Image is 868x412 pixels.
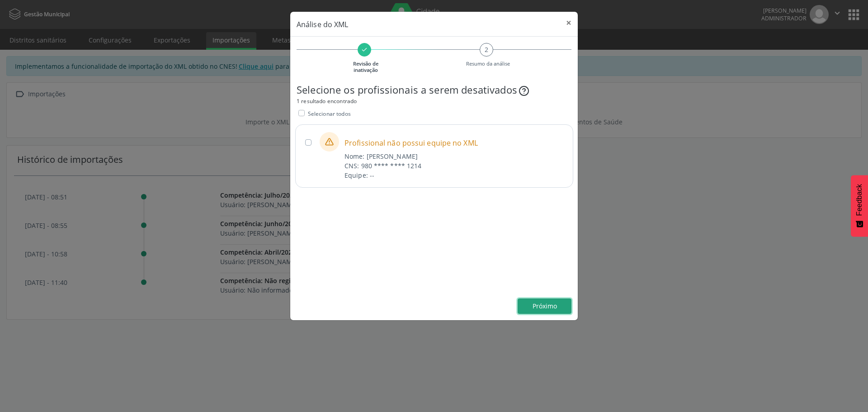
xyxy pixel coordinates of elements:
div: 1 resultado encontrado [297,97,571,105]
span: Feedback [855,184,863,216]
span: Próximo [533,302,557,310]
button: Feedback - Mostrar pesquisa [851,175,868,237]
button: Próximo [518,298,571,314]
small: Revisão de inativação [353,60,378,73]
small: Resumo da análise [466,60,510,67]
div: Selecione os profissionais a serem desativados [297,82,571,97]
div: Equipe: -- [344,170,565,180]
span: Profissional não possui equipe no XML [344,137,565,148]
span: Análise do XML [297,19,348,29]
span: Selecionar todos [308,110,351,118]
div: Nome: [PERSON_NAME] [344,152,565,161]
span: 2 [485,45,488,54]
button: Close [560,12,578,34]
